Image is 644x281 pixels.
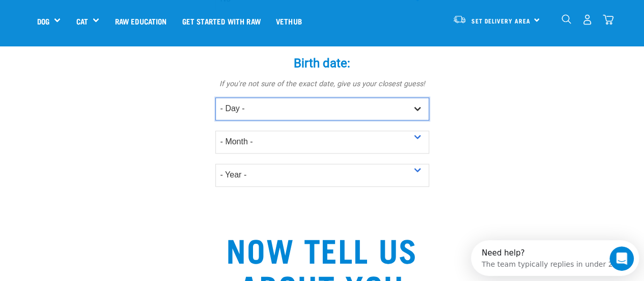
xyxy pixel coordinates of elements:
img: user.png [582,14,593,25]
a: Raw Education [107,1,174,41]
p: If you're not sure of the exact date, give us your closest guess! [170,79,475,90]
span: Set Delivery Area [471,19,530,22]
img: van-moving.png [453,15,466,24]
label: Birth date: [170,54,475,72]
iframe: Intercom live chat [609,246,634,271]
a: Vethub [268,1,310,41]
div: The team typically replies in under 2h [11,17,146,28]
iframe: Intercom live chat discovery launcher [471,240,639,276]
img: home-icon@2x.png [603,14,613,25]
div: Open Intercom Messenger [4,4,176,32]
img: home-icon-1@2x.png [562,14,571,24]
a: Get started with Raw [175,1,268,41]
a: Cat [76,15,88,27]
a: Dog [37,15,49,27]
div: Need help? [11,9,146,17]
